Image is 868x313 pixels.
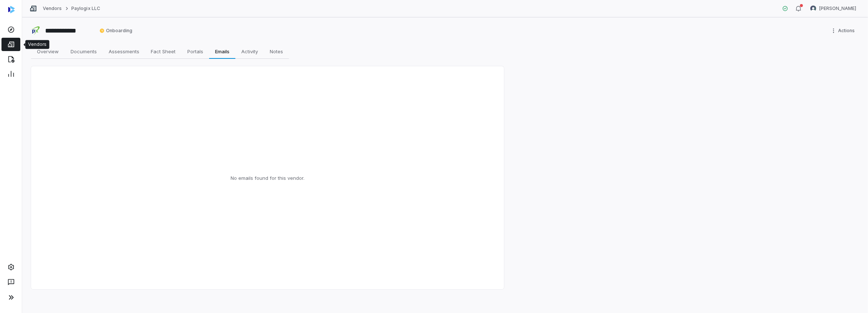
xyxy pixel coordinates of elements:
[828,25,859,36] button: More actions
[184,47,206,56] span: Portals
[8,6,15,13] img: svg%3e
[267,47,286,56] span: Notes
[71,6,100,11] a: Paylogix LLC
[34,47,62,56] span: Overview
[99,28,132,34] span: Onboarding
[212,47,232,56] span: Emails
[148,47,179,56] span: Fact Sheet
[28,41,46,47] div: Vendors
[810,6,816,11] img: Anita Ritter avatar
[68,47,100,56] span: Documents
[238,47,261,56] span: Activity
[231,175,304,181] div: No emails found for this vendor.
[806,3,861,14] button: Anita Ritter avatar[PERSON_NAME]
[106,47,142,56] span: Assessments
[819,6,856,11] span: [PERSON_NAME]
[43,6,62,11] a: Vendors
